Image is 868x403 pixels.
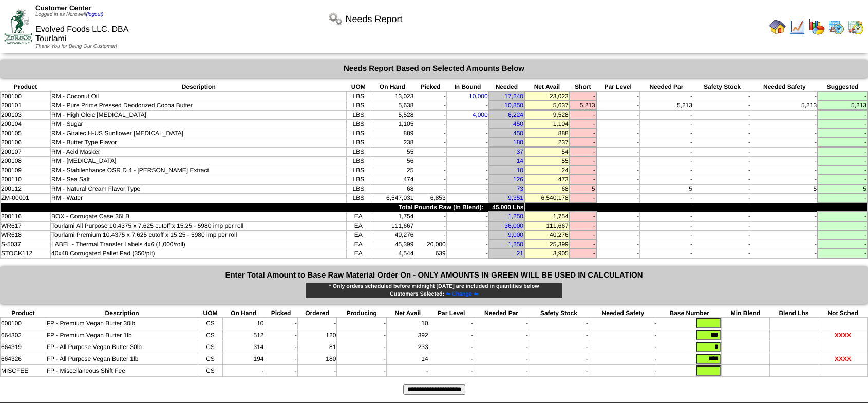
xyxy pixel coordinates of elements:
img: home.gif [769,19,786,35]
td: - [570,138,596,147]
td: 40,276 [370,230,414,240]
td: - [596,129,640,138]
td: - [596,175,640,184]
td: RM - Butter Type Flavor [51,138,347,147]
td: 1,754 [370,212,414,221]
a: 4,000 [473,111,488,118]
td: - [446,166,489,175]
td: - [751,212,818,221]
td: - [693,166,751,175]
th: UOM [198,309,222,318]
span: Customer Center [35,4,91,12]
a: 36,000 [504,222,523,229]
th: Needed [489,83,524,91]
td: 664302 [1,329,46,341]
td: - [589,318,657,329]
td: - [414,119,446,129]
td: RM - Sea Salt [51,175,347,184]
td: - [570,175,596,184]
img: graph.gif [808,19,825,35]
td: 5 [570,184,596,193]
td: 3,905 [524,249,570,258]
td: 24 [524,166,570,175]
td: EA [347,212,370,221]
td: 25 [370,166,414,175]
td: - [414,110,446,119]
td: - [596,212,640,221]
th: Min Blend [722,309,769,318]
td: EA [347,221,370,230]
td: - [751,119,818,129]
th: Product [1,83,51,91]
td: - [751,110,818,119]
td: 5,213 [570,101,596,110]
th: UOM [347,83,370,91]
td: - [414,91,446,101]
td: 238 [370,138,414,147]
td: - [751,156,818,166]
td: - [818,129,867,138]
a: 9,000 [508,231,523,239]
td: - [596,119,640,129]
td: LBS [347,110,370,119]
td: - [639,91,693,101]
td: 6,547,031 [370,193,414,203]
td: - [639,240,693,249]
td: 200106 [1,138,51,147]
td: 5,528 [370,110,414,119]
td: 5,213 [818,101,867,110]
td: - [446,156,489,166]
td: 1,754 [524,212,570,221]
td: - [818,230,867,240]
td: 600100 [1,318,46,329]
th: Suggested [818,83,867,91]
td: - [596,147,640,156]
td: - [639,129,693,138]
td: - [693,212,751,221]
td: - [570,91,596,101]
a: 73 [517,185,523,192]
td: 237 [524,138,570,147]
td: - [414,230,446,240]
td: - [818,212,867,221]
td: RM - Giralec H-US Sunflower [MEDICAL_DATA] [51,129,347,138]
td: 5,638 [370,101,414,110]
td: CS [198,318,222,329]
th: Safety Stock [693,83,751,91]
td: LBS [347,175,370,184]
span: Logged in as Ncrowell [35,12,103,17]
td: - [570,147,596,156]
td: - [596,138,640,147]
td: 639 [414,249,446,258]
td: 200108 [1,156,51,166]
td: - [570,193,596,203]
td: - [693,230,751,240]
img: workflow.png [327,11,344,27]
td: - [446,193,489,203]
th: Needed Safety [589,309,657,318]
td: - [751,91,818,101]
td: 200101 [1,101,51,110]
td: - [446,230,489,240]
td: BOX - Corrugate Case 36LB [51,212,347,221]
td: - [751,138,818,147]
td: 889 [370,129,414,138]
td: - [414,175,446,184]
td: RM - High Oleic [MEDICAL_DATA] [51,110,347,119]
td: 20,000 [414,240,446,249]
td: - [265,318,297,329]
td: - [818,221,867,230]
td: 54 [524,147,570,156]
td: LBS [347,156,370,166]
td: - [596,240,640,249]
td: 200112 [1,184,51,193]
span: Thank You for Being Our Customer! [35,44,117,49]
td: 200103 [1,110,51,119]
td: - [818,119,867,129]
td: - [693,129,751,138]
a: 10,850 [504,102,523,109]
td: WR617 [1,221,51,230]
td: - [596,230,640,240]
td: - [693,119,751,129]
td: - [693,91,751,101]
